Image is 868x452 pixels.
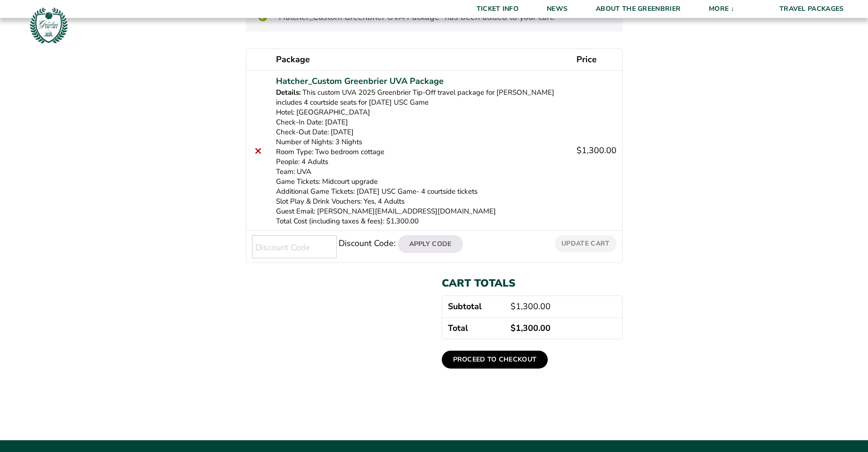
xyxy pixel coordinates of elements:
[398,235,463,253] button: Apply Code
[511,322,551,334] bdi: 1,300.00
[555,235,616,252] button: Update cart
[511,301,551,312] bdi: 1,300.00
[576,145,582,156] span: $
[276,88,565,216] p: This custom UVA 2025 Greenbrier Tip-Off travel package for [PERSON_NAME] includes 4 courtside sea...
[571,49,622,70] th: Price
[576,145,617,156] bdi: 1,300.00
[442,277,623,289] h2: Cart totals
[442,317,505,339] th: Total
[270,49,571,70] th: Package
[442,351,548,369] a: Proceed to checkout
[252,144,265,157] a: Remove this item
[252,235,337,258] input: Discount Code
[442,296,505,317] th: Subtotal
[276,216,565,226] p: Total Cost (including taxes & fees): $1,300.00
[511,301,516,312] span: $
[276,75,444,88] a: Hatcher_Custom Greenbrier UVA Package
[28,5,69,46] img: Greenbrier Tip-Off
[276,88,301,98] dt: Details:
[339,238,396,249] label: Discount Code:
[511,322,516,334] span: $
